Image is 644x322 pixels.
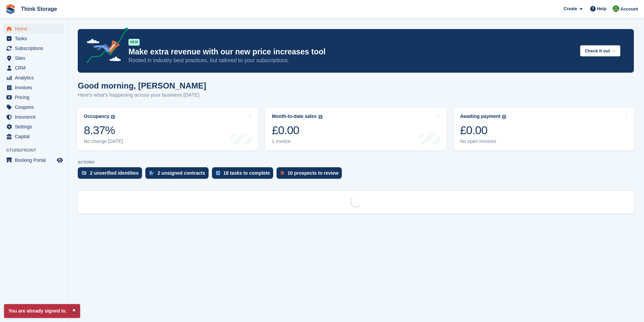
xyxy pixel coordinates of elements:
span: Sites [15,53,55,63]
img: icon-info-grey-7440780725fd019a000dd9b08b2336e03edf1995a4989e88bcd33f0948082b44.svg [111,115,115,119]
a: Think Storage [18,3,60,15]
div: 2 unsigned contracts [158,170,205,176]
div: Awaiting payment [460,114,501,119]
a: 10 prospects to review [277,167,345,182]
a: menu [3,63,64,73]
p: ACTIONS [78,160,634,165]
a: menu [3,122,64,131]
span: Create [564,5,577,12]
a: menu [3,102,64,112]
a: Preview store [56,156,64,164]
span: Home [15,24,55,33]
div: £0.00 [272,123,322,137]
div: 1 invoice [272,139,322,144]
h1: Good morning, [PERSON_NAME] [78,81,206,90]
img: price-adjustments-announcement-icon-8257ccfd72463d97f412b2fc003d46551f7dbcb40ab6d574587a9cd5c0d94... [81,27,128,66]
span: Settings [15,122,55,131]
a: menu [3,44,64,53]
a: menu [3,73,64,82]
a: menu [3,155,64,165]
span: Coupons [15,102,55,112]
a: menu [3,132,64,141]
img: contract_signature_icon-13c848040528278c33f63329250d36e43548de30e8caae1d1a13099fd9432cc5.svg [149,171,154,175]
span: Pricing [15,93,55,102]
div: £0.00 [460,123,506,137]
img: task-75834270c22a3079a89374b754ae025e5fb1db73e45f91037f5363f120a921f8.svg [216,171,220,175]
span: Account [620,6,638,13]
p: Rooted in industry best practices, but tailored to your subscriptions. [128,57,575,64]
p: You are already signed in. [4,304,80,318]
a: menu [3,53,64,63]
img: icon-info-grey-7440780725fd019a000dd9b08b2336e03edf1995a4989e88bcd33f0948082b44.svg [318,115,323,119]
a: Occupancy 8.37% No change [DATE] [77,107,258,150]
a: 2 unsigned contracts [145,167,212,182]
div: No change [DATE] [84,139,123,144]
a: Awaiting payment £0.00 No open invoices [453,107,635,150]
a: menu [3,24,64,33]
span: Booking Portal [15,155,55,165]
span: Analytics [15,73,55,82]
a: menu [3,112,64,122]
img: stora-icon-8386f47178a22dfd0bd8f6a31ec36ba5ce8667c1dd55bd0f319d3a0aa187defe.svg [5,4,16,14]
a: menu [3,93,64,102]
p: Make extra revenue with our new price increases tool [128,47,575,57]
span: Help [597,5,606,12]
div: 18 tasks to complete [223,170,270,176]
img: verify_identity-adf6edd0f0f0b5bbfe63781bf79b02c33cf7c696d77639b501bdc392416b5a36.svg [82,171,87,175]
button: Check it out → [580,45,620,56]
p: Here's what's happening across your business [DATE] [78,91,206,99]
span: CRM [15,63,55,73]
a: menu [3,34,64,43]
div: 10 prospects to review [287,170,338,176]
img: icon-info-grey-7440780725fd019a000dd9b08b2336e03edf1995a4989e88bcd33f0948082b44.svg [502,115,506,119]
div: Occupancy [84,114,109,119]
span: Capital [15,132,55,141]
a: menu [3,83,64,92]
a: 2 unverified identities [78,167,145,182]
span: Invoices [15,83,55,92]
img: Sarah Mackie [613,5,619,12]
a: Month-to-date sales £0.00 1 invoice [265,107,446,150]
span: Insurance [15,112,55,122]
span: Subscriptions [15,44,55,53]
img: prospect-51fa495bee0391a8d652442698ab0144808aea92771e9ea1ae160a38d050c398.svg [281,171,284,175]
span: Storefront [6,147,67,154]
div: No open invoices [460,139,506,144]
div: Month-to-date sales [272,114,316,119]
div: 8.37% [84,123,123,137]
span: Tasks [15,34,55,43]
a: 18 tasks to complete [212,167,277,182]
div: 2 unverified identities [90,170,139,176]
div: NEW [128,39,140,46]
